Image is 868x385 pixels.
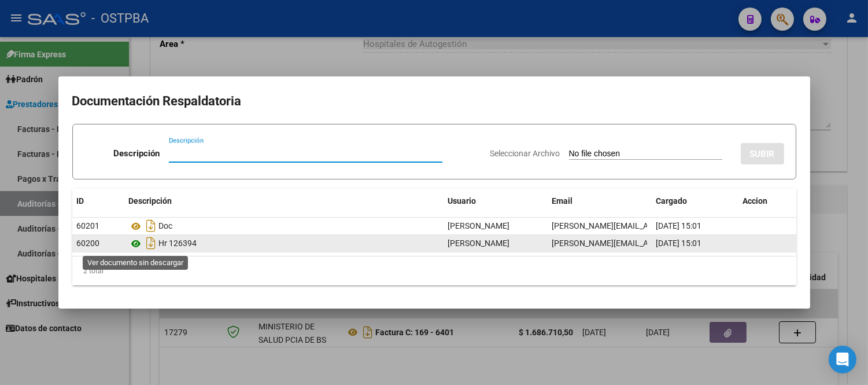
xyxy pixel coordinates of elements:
span: [PERSON_NAME] [448,221,510,230]
span: Seleccionar Archivo [490,149,560,158]
span: 60200 [77,239,100,248]
datatable-header-cell: Email [548,189,652,214]
div: Hr 126394 [129,234,439,252]
datatable-header-cell: Usuario [444,189,548,214]
div: Open Intercom Messenger [829,346,856,373]
h2: Documentación Respaldatoria [72,90,796,112]
div: Doc [129,217,439,235]
datatable-header-cell: Accion [738,189,796,214]
span: 60201 [77,221,100,230]
span: [PERSON_NAME][EMAIL_ADDRESS][PERSON_NAME][DOMAIN_NAME] [552,239,804,248]
datatable-header-cell: ID [72,189,124,214]
div: 2 total [72,256,796,285]
i: Descargar documento [144,217,159,235]
span: [PERSON_NAME] [448,239,510,248]
button: SUBIR [741,143,784,164]
span: [DATE] 15:01 [656,239,702,248]
span: Email [552,196,573,206]
span: Usuario [448,196,477,206]
span: Accion [743,196,768,206]
span: [PERSON_NAME][EMAIL_ADDRESS][PERSON_NAME][DOMAIN_NAME] [552,221,804,230]
span: [DATE] 15:01 [656,221,702,230]
span: ID [77,196,84,206]
span: Cargado [656,196,688,206]
span: Descripción [129,196,172,206]
datatable-header-cell: Descripción [124,189,444,214]
p: Descripción [113,147,160,160]
span: SUBIR [750,149,775,159]
i: Descargar documento [144,234,159,252]
datatable-header-cell: Cargado [652,189,738,214]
